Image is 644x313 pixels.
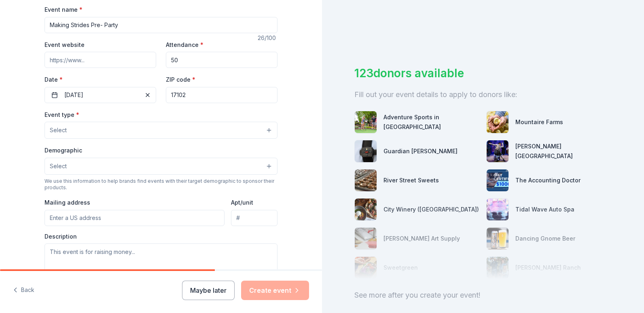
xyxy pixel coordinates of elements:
div: Guardian [PERSON_NAME] [383,146,458,156]
label: Demographic [44,146,82,154]
img: photo for River Street Sweets [355,169,377,191]
div: 26 /100 [258,33,278,43]
img: photo for Adventure Sports in Hershey [355,111,377,133]
div: The Accounting Doctor [515,176,580,185]
button: Select [44,158,278,175]
img: photo for The Accounting Doctor [487,169,508,191]
label: Event website [44,41,85,49]
div: 123 donors available [354,65,612,82]
input: 12345 (U.S. only) [166,87,278,103]
input: # [231,210,278,226]
label: Apt/unit [231,199,253,207]
img: photo for Guardian Angel Device [355,140,377,162]
label: Event type [44,111,79,119]
button: [DATE] [44,87,156,103]
input: Spring Fundraiser [44,17,278,33]
input: https://www... [44,52,156,68]
div: Mountaire Farms [515,117,563,127]
label: Attendance [166,41,203,49]
span: Select [50,161,67,171]
label: ZIP code [166,76,195,84]
input: Enter a US address [44,210,225,226]
label: Mailing address [44,199,90,207]
img: photo for Fulton Theatre [487,140,508,162]
button: Select [44,122,278,139]
label: Date [44,76,156,84]
input: 20 [166,52,278,68]
div: Fill out your event details to apply to donors like: [354,88,612,101]
div: [PERSON_NAME][GEOGRAPHIC_DATA] [515,142,612,161]
div: We use this information to help brands find events with their target demographic to sponsor their... [44,178,278,191]
div: Adventure Sports in [GEOGRAPHIC_DATA] [383,112,480,132]
button: Back [13,282,34,299]
label: Event name [44,6,83,14]
label: Description [44,233,77,241]
img: photo for Mountaire Farms [487,111,508,133]
div: River Street Sweets [383,176,439,185]
div: See more after you create your event! [354,289,612,302]
span: Select [50,125,67,135]
button: Maybe later [182,281,235,300]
